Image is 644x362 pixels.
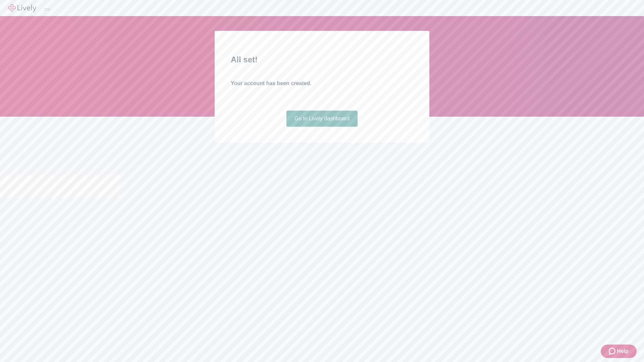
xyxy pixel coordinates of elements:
[231,79,413,87] h4: Your account has been created.
[286,111,358,127] a: Go to Lively dashboard
[44,8,50,10] button: Log out
[617,347,629,355] span: Help
[8,4,36,12] img: Lively
[231,54,413,66] h2: All set!
[609,347,617,355] svg: Zendesk support icon
[601,345,637,358] button: Zendesk support iconHelp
